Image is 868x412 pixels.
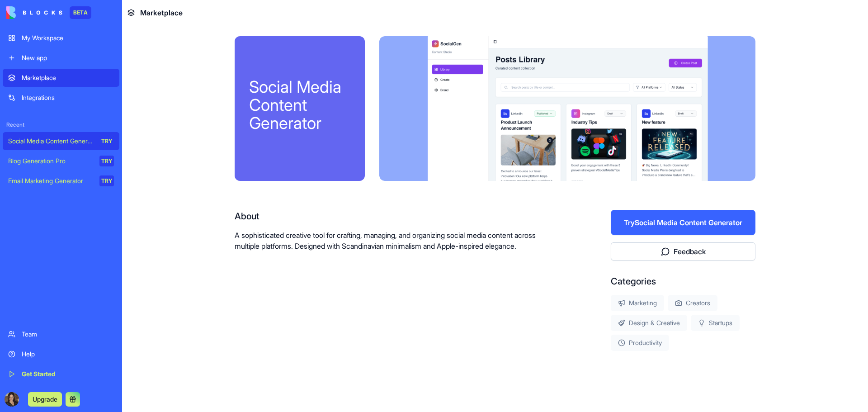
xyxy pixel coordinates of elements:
[6,6,91,19] a: BETA
[611,210,755,235] button: TrySocial Media Content Generator
[3,69,119,87] a: Marketplace
[22,33,114,43] div: My Workspace
[611,275,755,288] div: Categories
[3,29,119,47] a: My Workspace
[22,369,114,379] div: Get Started
[3,345,119,363] a: Help
[249,78,350,132] div: Social Media Content Generator
[235,210,553,223] div: About
[8,156,93,166] div: Blog Generation Pro
[22,93,114,102] div: Integrations
[3,365,119,383] a: Get Started
[22,330,114,339] div: Team
[8,176,93,185] div: Email Marketing Generator
[668,295,717,311] div: Creators
[611,315,687,331] div: Design & Creative
[691,315,740,331] div: Startups
[140,7,183,18] span: Marketplace
[99,156,114,166] div: TRY
[3,152,119,170] a: Blog Generation ProTRY
[235,230,553,251] p: A sophisticated creative tool for crafting, managing, and organizing social media content across ...
[22,350,114,359] div: Help
[99,175,114,186] div: TRY
[3,121,119,128] span: Recent
[28,394,62,403] a: Upgrade
[3,89,119,107] a: Integrations
[611,295,664,311] div: Marketing
[5,392,19,407] img: ACg8ocKiMC7oz2-cm9m-FETMLBDD6JS6WXt6LJDmmPCqQ7qy09ZWmNVF=s96-c
[99,136,114,147] div: TRY
[3,325,119,343] a: Team
[3,172,119,190] a: Email Marketing GeneratorTRY
[3,132,119,150] a: Social Media Content GeneratorTRY
[70,6,91,19] div: BETA
[22,73,114,82] div: Marketplace
[611,242,755,260] button: Feedback
[28,392,62,407] button: Upgrade
[6,6,62,19] img: logo
[8,137,93,146] div: Social Media Content Generator
[3,49,119,67] a: New app
[22,53,114,62] div: New app
[611,335,669,351] div: Productivity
